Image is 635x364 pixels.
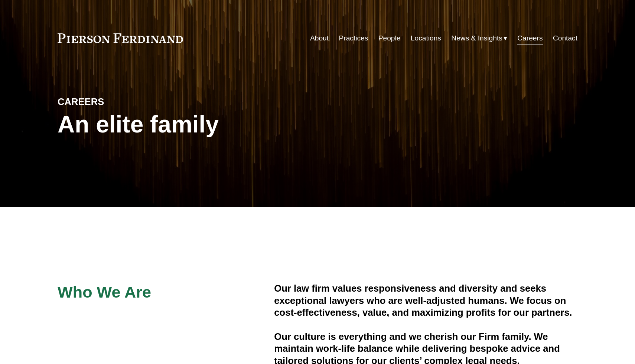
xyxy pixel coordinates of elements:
[339,31,368,45] a: Practices
[517,31,543,45] a: Careers
[451,32,502,45] span: News & Insights
[58,111,317,138] h1: An elite family
[58,283,151,301] span: Who We Are
[274,282,577,318] h4: Our law firm values responsiveness and diversity and seeks exceptional lawyers who are well-adjus...
[310,31,329,45] a: About
[451,31,507,45] a: folder dropdown
[411,31,441,45] a: Locations
[553,31,577,45] a: Contact
[58,96,188,108] h4: CAREERS
[378,31,401,45] a: People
